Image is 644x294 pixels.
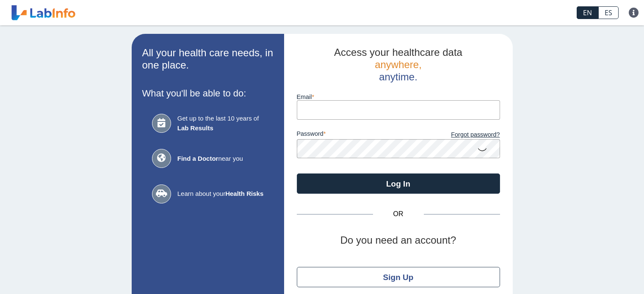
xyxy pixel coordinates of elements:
span: anytime. [379,71,417,82]
button: Log In [297,173,500,194]
label: Email [297,93,500,100]
b: Find a Doctor [177,155,218,162]
span: Learn about your [177,189,263,199]
span: anywhere, [375,59,422,70]
button: Sign Up [297,267,500,287]
a: Forgot password? [398,130,500,140]
iframe: Help widget launcher [569,261,635,285]
h3: What you'll be able to do: [142,88,274,99]
a: EN [577,6,598,19]
b: Health Risks [225,190,263,197]
a: ES [598,6,619,19]
h2: Do you need an account? [297,234,500,247]
label: password [297,130,398,140]
h2: All your health care needs, in one place. [142,47,274,71]
span: Access your healthcare data [334,47,462,58]
b: Lab Results [177,124,213,132]
span: near you [177,154,263,164]
span: OR [373,209,424,219]
span: Get up to the last 10 years of [177,114,263,133]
